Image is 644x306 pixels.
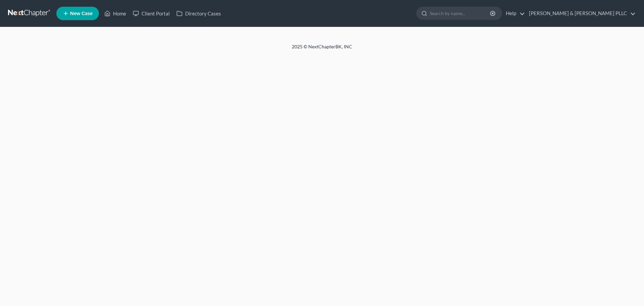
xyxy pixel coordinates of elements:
a: Help [502,7,525,19]
div: 2025 © NextChapterBK, INC [131,43,513,55]
a: [PERSON_NAME] & [PERSON_NAME] PLLC [526,7,636,19]
a: Directory Cases [173,7,224,19]
span: New Case [70,11,93,16]
a: Home [101,7,129,19]
a: Client Portal [129,7,173,19]
input: Search by name... [430,7,491,19]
